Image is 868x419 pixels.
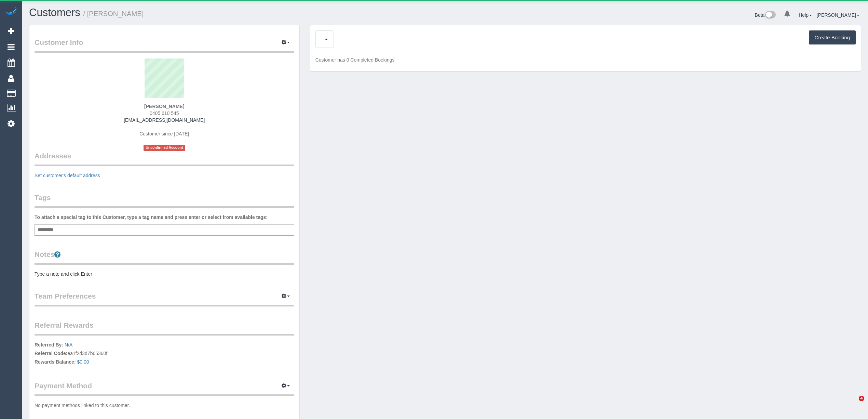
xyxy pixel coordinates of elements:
img: Automaid Logo [4,7,18,16]
a: $0.00 [77,359,89,365]
a: Customers [29,6,80,18]
span: 0405 610 545 [150,110,179,116]
a: [PERSON_NAME] [817,12,859,18]
small: / [PERSON_NAME] [83,10,144,17]
a: Beta [755,12,776,18]
legend: Notes [35,249,294,265]
p: ea1f2d3d7b65360f [35,341,294,367]
span: Customer since [DATE] [139,131,189,136]
legend: Payment Method [35,381,294,396]
a: Help [799,12,812,18]
img: New interface [764,11,776,20]
span: 4 [859,396,864,401]
label: Referred By: [35,341,63,348]
iframe: Intercom live chat [845,396,861,412]
strong: [PERSON_NAME] [144,104,184,109]
label: To attach a special tag to this Customer, type a tag name and press enter or select from availabl... [35,214,268,221]
a: Set customer's default address [35,173,100,178]
legend: Team Preferences [35,291,294,306]
pre: Type a note and click Enter [35,271,294,277]
p: Customer has 0 Completed Bookings [315,56,856,63]
a: [EMAIL_ADDRESS][DOMAIN_NAME] [124,117,205,123]
button: Create Booking [809,30,856,45]
legend: Referral Rewards [35,320,294,336]
legend: Customer Info [35,37,294,53]
legend: Tags [35,193,294,208]
label: Rewards Balance: [35,358,76,365]
label: Referral Code: [35,350,67,357]
a: N/A [65,342,72,348]
p: No payment methods linked to this customer. [35,402,294,409]
span: Unconfirmed Account [144,145,185,150]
